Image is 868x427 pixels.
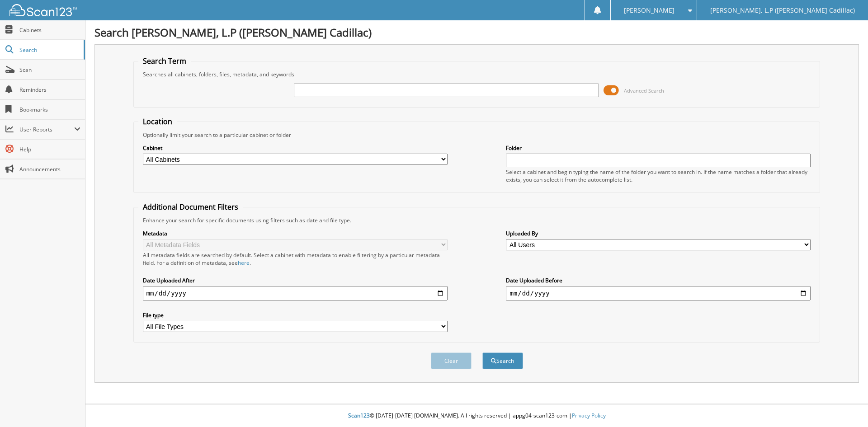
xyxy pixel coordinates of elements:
[138,70,816,78] div: Searches all cabinets, folders, files, metadata, and keywords
[19,86,80,94] span: Reminders
[143,230,448,237] label: Metadata
[506,277,811,284] label: Date Uploaded Before
[710,8,855,13] span: [PERSON_NAME], L.P ([PERSON_NAME] Cadillac)
[506,144,811,152] label: Folder
[506,230,811,237] label: Uploaded By
[9,4,77,16] img: scan123-logo-white.svg
[506,168,811,183] div: Select a cabinet and begin typing the name of the folder you want to search in. If the name match...
[138,216,816,224] div: Enhance your search for specific documents using filters such as date and file type.
[143,251,448,267] div: All metadata fields are searched by default. Select a cabinet with metadata to enable filtering b...
[85,405,868,427] div: © [DATE]-[DATE] [DOMAIN_NAME]. All rights reserved | appg04-scan123-com |
[572,412,606,419] a: Privacy Policy
[138,131,816,139] div: Optionally limit your search to a particular cabinet or folder
[143,286,448,300] input: start
[238,259,250,267] a: here
[19,165,80,173] span: Announcements
[19,145,80,153] span: Help
[431,352,472,369] button: Clear
[19,66,80,74] span: Scan
[506,286,811,300] input: end
[143,144,448,152] label: Cabinet
[348,412,370,419] span: Scan123
[143,277,448,284] label: Date Uploaded After
[19,46,79,54] span: Search
[138,56,191,66] legend: Search Term
[94,25,859,40] h1: Search [PERSON_NAME], L.P ([PERSON_NAME] Cadillac)
[19,126,74,133] span: User Reports
[624,8,675,13] span: [PERSON_NAME]
[482,352,523,369] button: Search
[138,202,243,212] legend: Additional Document Filters
[143,311,448,319] label: File type
[19,106,80,113] span: Bookmarks
[138,117,177,127] legend: Location
[19,26,80,34] span: Cabinets
[624,87,664,94] span: Advanced Search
